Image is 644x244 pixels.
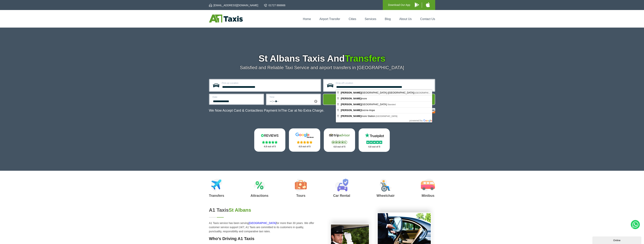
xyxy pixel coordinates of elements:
[209,194,224,197] h3: Transfers
[341,91,415,94] span: [GEOGRAPHIC_DATA] ([GEOGRAPHIC_DATA])
[293,144,316,149] p: 4.8 out of 5
[341,115,361,117] span: [PERSON_NAME]
[415,2,419,7] img: A1 Taxis Android App
[380,179,392,191] img: Wheelchair
[211,179,222,191] img: Airport Transfers
[387,103,395,106] span: Stansted
[229,207,251,213] span: St Albans
[328,133,351,138] img: Tripadvisor
[335,179,348,191] img: Car Rental
[421,179,435,191] img: Minibus
[332,141,347,144] img: Stars
[328,144,351,149] p: 4.8 out of 5
[324,128,355,152] a: Tripadvisor Stars 4.8 out of 5
[421,194,435,197] h3: Minibus
[249,222,276,225] a: [GEOGRAPHIC_DATA]
[363,133,386,138] img: Trustpilot
[222,82,318,84] label: Pick-up Location
[341,109,375,112] span: ford-le-Hope
[341,115,376,117] span: more Station
[213,96,261,98] label: Date
[341,91,361,94] span: [PERSON_NAME]
[377,194,395,197] h3: Wheelchair
[415,92,437,94] span: [GEOGRAPHIC_DATA]
[209,236,318,241] h3: Who's Driving A1 Taxis
[420,17,435,21] a: Contact Us
[336,82,432,84] label: Drop-off Location
[376,115,397,117] span: [GEOGRAPHIC_DATA]
[359,128,390,152] a: Trustpilot Stars 4.8 out of 5
[363,144,386,149] p: 4.8 out of 5
[250,194,268,197] h3: Attractions
[254,179,265,191] img: Attractions
[258,133,281,138] img: Reviews.io
[399,17,412,21] a: About Us
[341,103,361,106] span: [PERSON_NAME]
[366,141,382,144] img: Stars
[209,3,258,7] a: [EMAIL_ADDRESS][DOMAIN_NAME]
[349,17,356,21] a: Cities
[333,194,350,197] h3: Car Rental
[341,97,361,100] span: [PERSON_NAME]
[281,109,324,112] span: The Car at No Extra Charge.
[209,221,318,233] p: A1 Taxis service has been serving for more than 30 years. We offer customer service support 24/7,...
[209,54,435,63] h1: St Albans Taxis And
[209,109,324,113] p: We Now Accept Card & Contactless Payment In
[341,109,361,112] span: [PERSON_NAME]
[262,141,278,144] img: Stars
[297,141,312,144] img: Stars
[295,179,307,191] img: Tours
[592,236,642,244] iframe: chat widget
[388,3,410,7] p: Download Our App
[303,17,311,21] a: Home
[295,194,307,197] h3: Tours
[209,15,243,22] img: A1 Taxis St Albans LTD
[341,97,368,100] span: more
[254,128,286,152] a: Reviews.io Stars 4.8 out of 5
[385,17,391,21] a: Blog
[289,128,320,152] a: Google Stars 4.8 out of 5
[209,207,318,213] h2: A1 Taxis
[319,17,340,21] a: Airport Transfer
[209,65,435,70] p: Satisfied and Reliable Taxi Service and airport transfers in [GEOGRAPHIC_DATA]
[341,103,387,106] span: [GEOGRAPHIC_DATA]
[365,17,376,21] a: Services
[264,3,286,7] a: 01727 866666
[323,94,435,105] button: Get Quote
[345,53,385,63] span: Transfers
[258,144,281,149] p: 4.8 out of 5
[270,96,318,98] label: Time
[293,133,316,138] img: Google
[426,2,430,7] img: A1 Taxis iPhone App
